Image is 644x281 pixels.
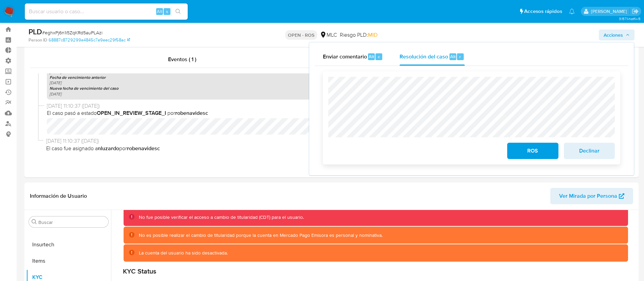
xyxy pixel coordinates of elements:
span: Declinar [573,143,606,158]
b: Nueva fecha de vencimiento del caso [50,85,118,91]
span: Alt [157,8,162,15]
button: ROS [507,143,558,159]
span: # eghxPj6n1i5ZqKRd5auPLAzi [42,29,103,36]
span: s [166,8,168,15]
span: ROS [516,143,549,158]
button: Ver Mirada por Persona [550,188,633,204]
span: Accesos rápidos [524,8,562,15]
span: El caso pasó a estado por [47,109,622,117]
span: Alt [450,53,456,60]
input: Buscar usuario o caso... [25,7,188,16]
span: Eventos ( 1 ) [168,55,196,63]
span: r [459,53,461,60]
b: Fecha de vencimiento anterior [50,74,106,81]
b: robenavidesc [127,144,160,152]
button: Acciones [599,30,634,40]
b: OPEN_IN_REVIEW_STAGE_I [97,109,166,117]
span: Acciones [604,30,623,40]
p: rociodaniela.benavidescatalan@mercadolibre.cl [591,8,629,15]
span: MID [368,31,378,39]
button: Items [26,253,111,269]
input: Buscar [38,219,106,225]
span: El caso fue asignado a por [46,145,622,152]
h1: Información de Usuario [30,193,87,199]
span: Resolución del caso [400,52,448,60]
a: Salir [632,8,639,15]
b: robenavidesc [175,109,208,117]
span: 3.157.1-hotfix-5 [619,16,641,21]
span: Enviar comentario [323,52,367,60]
button: search-icon [171,7,185,16]
p: OPEN - ROS [285,30,317,40]
span: [DATE] 11:10:37 ([DATE]) [47,102,622,110]
span: Ver Mirada por Persona [559,188,617,204]
span: Riesgo PLD: [340,31,378,39]
i: [DATE] [50,80,61,86]
button: Buscar [32,219,37,225]
i: [DATE] [50,91,61,97]
button: Insurtech [26,236,111,253]
a: Notificaciones [569,8,575,14]
b: Person ID [29,37,47,43]
b: PLD [29,26,42,37]
div: MLC [320,31,337,39]
span: [DATE] 11:10:37 ([DATE]) [46,137,622,145]
span: c [378,53,380,60]
button: Declinar [564,143,615,159]
b: nluzardo [98,144,119,152]
a: 68887c8729299e4845c7e9eec29f58ac [49,37,130,43]
span: Alt [369,53,374,60]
